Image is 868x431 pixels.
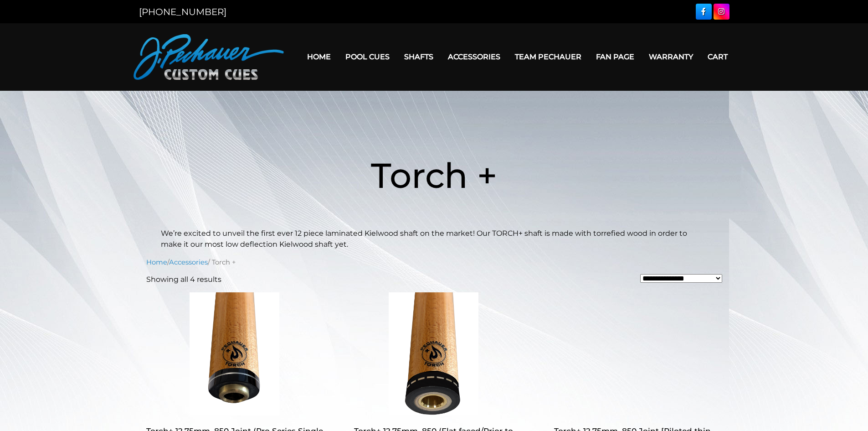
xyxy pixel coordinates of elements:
[700,45,735,68] a: Cart
[338,45,397,68] a: Pool Cues
[397,45,441,68] a: Shafts
[345,292,522,415] img: Torch+ 12.75mm .850 (Flat faced/Prior to 2025)
[146,274,221,285] p: Showing all 4 results
[146,257,722,267] nav: Breadcrumb
[371,154,497,197] span: Torch +
[169,258,208,266] a: Accessories
[642,45,700,68] a: Warranty
[161,228,708,250] p: We’re excited to unveil the first ever 12 piece laminated Kielwood shaft on the market! Our TORCH...
[146,258,167,266] a: Home
[508,45,589,68] a: Team Pechauer
[544,292,721,415] img: Torch+ 12.75mm .850 Joint [Piloted thin black (Pro Series & JP Series 2025)]
[589,45,642,68] a: Fan Page
[146,292,324,415] img: Torch+ 12.75mm .850 Joint (Pro Series Single Ring)
[640,274,722,283] select: Shop order
[134,34,284,80] img: Pechauer Custom Cues
[300,45,338,68] a: Home
[441,45,508,68] a: Accessories
[139,6,226,17] a: [PHONE_NUMBER]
